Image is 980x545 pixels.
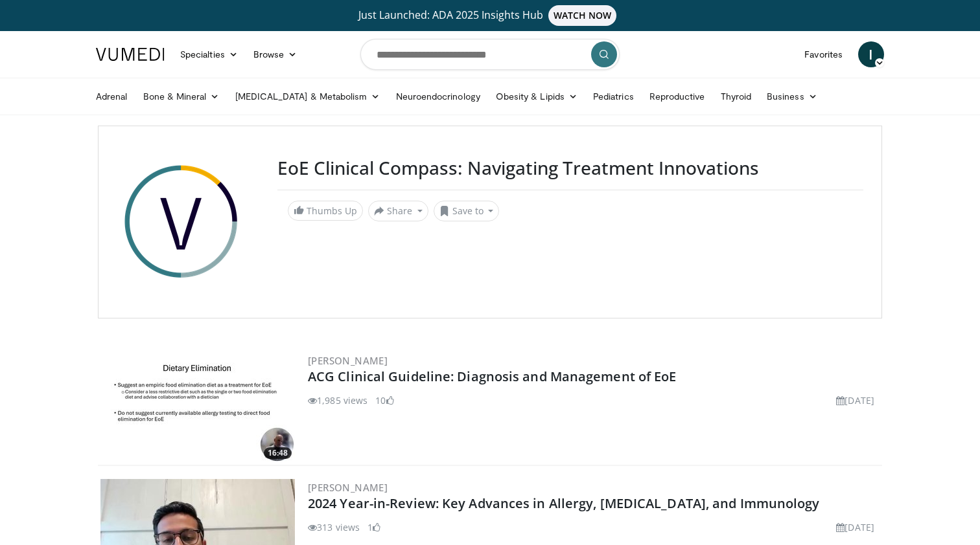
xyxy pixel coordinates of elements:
[836,520,874,534] li: [DATE]
[488,83,585,109] a: Obesity & Lipids
[135,83,227,109] a: Bone & Mineral
[277,157,863,179] h3: EoE Clinical Compass: Navigating Treatment Innovations
[388,83,488,109] a: Neuroendocrinology
[548,5,617,26] span: WATCH NOW
[368,201,428,221] button: Share
[308,495,820,512] a: 2024 Year-in-Review: Key Advances in Allergy, [MEDICAL_DATA], and Immunology
[96,48,165,61] img: VuMedi Logo
[308,481,388,494] a: [PERSON_NAME]
[367,520,380,534] li: 1
[246,41,305,67] a: Browse
[858,41,884,67] a: I
[308,394,367,407] li: 1,985 views
[308,368,677,385] a: ACG Clinical Guideline: Diagnosis and Management of EoE
[642,83,713,109] a: Reproductive
[797,41,850,67] a: Favorites
[308,520,360,534] li: 313 views
[308,354,388,367] a: [PERSON_NAME]
[88,83,135,109] a: Adrenal
[836,394,874,407] li: [DATE]
[434,201,500,221] button: Save to
[288,201,363,221] a: Thumbs Up
[227,83,388,109] a: [MEDICAL_DATA] & Metabolism
[759,83,825,109] a: Business
[360,39,620,70] input: Search topics, interventions
[98,5,882,26] a: Just Launched: ADA 2025 Insights HubWATCH NOW
[100,352,295,462] a: 16:48
[713,83,760,109] a: Thyroid
[375,394,393,407] li: 10
[585,83,642,109] a: Pediatrics
[172,41,246,67] a: Specialties
[264,447,292,459] span: 16:48
[100,352,295,462] img: 49811beb-776a-4c7d-88c3-69fe98f3f549.300x170_q85_crop-smart_upscale.jpg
